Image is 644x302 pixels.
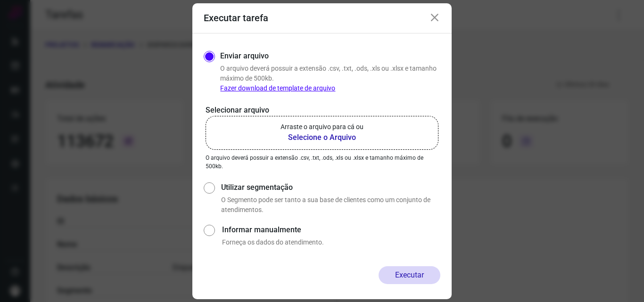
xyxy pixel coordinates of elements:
p: O arquivo deverá possuir a extensão .csv, .txt, .ods, .xls ou .xlsx e tamanho máximo de 500kb. [206,154,438,171]
a: Fazer download de template de arquivo [220,84,335,92]
button: Executar [379,266,440,284]
p: O arquivo deverá possuir a extensão .csv, .txt, .ods, .xls ou .xlsx e tamanho máximo de 500kb. [220,64,440,93]
label: Enviar arquivo [220,50,269,62]
p: Forneça os dados do atendimento. [222,237,440,247]
p: Selecionar arquivo [206,105,438,116]
p: O Segmento pode ser tanto a sua base de clientes como um conjunto de atendimentos. [221,195,440,215]
p: Arraste o arquivo para cá ou [281,122,363,132]
label: Informar manualmente [222,224,440,236]
h3: Executar tarefa [204,12,268,24]
label: Utilizar segmentação [221,182,440,193]
b: Selecione o Arquivo [281,132,363,143]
